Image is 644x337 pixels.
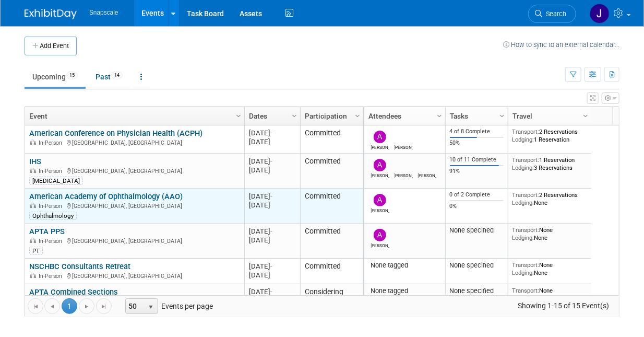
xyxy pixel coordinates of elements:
[29,107,237,125] a: Event
[39,238,65,245] span: In-Person
[503,41,619,49] a: How to sync to an external calendar...
[249,107,293,125] a: Dates
[44,298,60,314] a: Go to the previous page
[512,261,540,269] span: Transport:
[29,166,240,175] div: [GEOGRAPHIC_DATA], [GEOGRAPHIC_DATA]
[512,226,540,234] span: Transport:
[249,262,295,271] div: [DATE]
[450,226,504,235] div: None specified
[512,164,534,171] span: Lodging:
[512,287,588,302] div: None None
[30,168,36,173] img: In-Person Event
[305,107,356,125] a: Participation
[249,227,295,236] div: [DATE]
[29,192,183,201] a: American Academy of Ophthalmology (AAO)
[353,112,362,120] span: Column Settings
[300,284,363,310] td: Considering
[421,159,433,171] img: Michael Yablonowitz
[29,157,41,166] a: IHS
[30,273,36,278] img: In-Person Event
[30,238,36,243] img: In-Person Event
[234,112,243,120] span: Column Settings
[96,298,112,314] a: Go to the last page
[508,298,619,313] span: Showing 1-15 of 15 Event(s)
[580,107,592,123] a: Column Settings
[512,287,540,294] span: Transport:
[368,287,442,295] div: None tagged
[512,136,534,143] span: Lodging:
[289,107,301,123] a: Column Settings
[249,157,295,166] div: [DATE]
[62,298,77,314] span: 1
[498,112,506,120] span: Column Settings
[249,129,295,137] div: [DATE]
[512,156,588,171] div: 1 Reservation 3 Reservations
[542,10,566,18] span: Search
[249,287,295,296] div: [DATE]
[397,131,410,143] img: Michael Yablonowitz
[512,199,534,206] span: Lodging:
[270,192,272,200] span: -
[249,271,295,280] div: [DATE]
[352,107,364,123] a: Column Settings
[397,159,410,171] img: Nathan Bush
[29,287,118,297] a: APTA Combined Sections
[29,138,240,147] div: [GEOGRAPHIC_DATA], [GEOGRAPHIC_DATA]
[450,156,504,164] div: 10 of 11 Complete
[450,140,504,147] div: 50%
[25,37,77,55] button: Add Event
[270,227,272,235] span: -
[581,112,590,120] span: Column Settings
[29,201,240,210] div: [GEOGRAPHIC_DATA], [GEOGRAPHIC_DATA]
[450,261,504,270] div: None specified
[374,159,386,171] img: Alex Corrigan
[249,166,295,175] div: [DATE]
[270,129,272,137] span: -
[512,295,534,302] span: Lodging:
[300,224,363,259] td: Committed
[29,177,83,185] div: [MEDICAL_DATA]
[450,191,504,199] div: 0 of 2 Complete
[450,287,504,295] div: None specified
[450,107,501,125] a: Tasks
[25,9,77,19] img: ExhibitDay
[300,189,363,224] td: Committed
[450,168,504,175] div: 91%
[111,72,123,79] span: 14
[30,203,36,208] img: In-Person Event
[434,107,446,123] a: Column Settings
[29,129,202,138] a: American Conference on Physician Health (ACPH)
[512,156,540,164] span: Transport:
[512,107,585,125] a: Travel
[512,128,540,135] span: Transport:
[249,236,295,245] div: [DATE]
[233,107,245,123] a: Column Settings
[270,157,272,165] span: -
[300,259,363,284] td: Committed
[368,261,442,270] div: None tagged
[371,143,389,150] div: Alex Corrigan
[29,271,240,280] div: [GEOGRAPHIC_DATA], [GEOGRAPHIC_DATA]
[82,303,91,311] span: Go to the next page
[29,262,130,271] a: NSCHBC Consultants Retreat
[512,191,588,206] div: 2 Reservations None
[270,288,272,296] span: -
[29,236,240,245] div: [GEOGRAPHIC_DATA], [GEOGRAPHIC_DATA]
[450,128,504,135] div: 4 of 8 Complete
[39,203,65,210] span: In-Person
[249,192,295,201] div: [DATE]
[29,212,77,220] div: Ophthalmology
[368,107,438,125] a: Attendees
[512,261,588,276] div: None None
[512,128,588,143] div: 2 Reservations 1 Reservation
[112,298,223,314] span: Events per page
[39,140,65,146] span: In-Person
[395,143,413,150] div: Michael Yablonowitz
[29,247,43,255] div: PT
[249,201,295,210] div: [DATE]
[88,67,130,87] a: Past14
[29,227,65,236] a: APTA PPS
[300,125,363,154] td: Committed
[30,140,36,145] img: In-Person Event
[371,206,389,213] div: Alex Corrigan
